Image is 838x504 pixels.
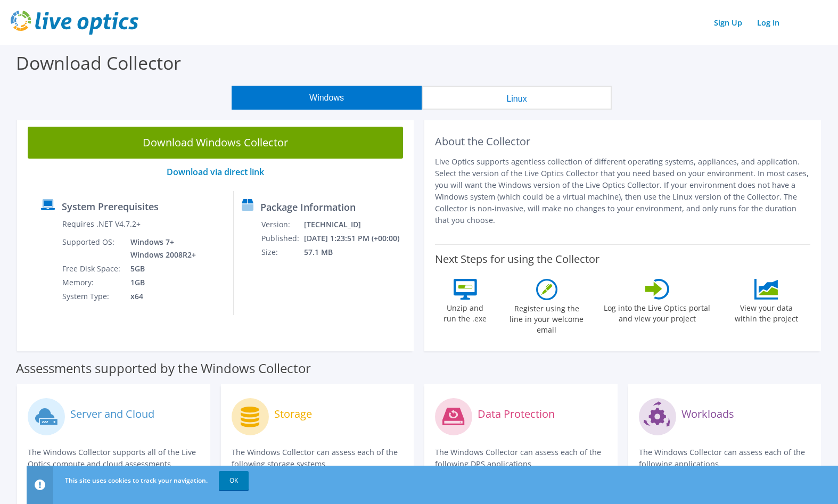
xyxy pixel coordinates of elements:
p: The Windows Collector can assess each of the following applications. [639,447,811,470]
td: [DATE] 1:23:51 PM (+00:00) [303,232,409,245]
label: Assessments supported by the Windows Collector [16,363,311,374]
td: 57.1 MB [303,245,409,259]
img: live_optics_svg.svg [11,11,138,35]
label: View your data within the project [728,300,804,324]
label: Package Information [260,202,356,212]
button: Linux [422,86,612,110]
label: Data Protection [478,409,555,419]
p: Live Optics supports agentless collection of different operating systems, appliances, and applica... [435,156,810,226]
a: OK [219,471,249,490]
span: This site uses cookies to track your navigation. [65,476,208,485]
label: Next Steps for using the Collector [435,253,599,266]
h2: About the Collector [435,135,810,148]
button: Windows [232,86,422,110]
label: Requires .NET V4.7.2+ [62,219,141,229]
td: Memory: [62,276,122,290]
td: Supported OS: [62,235,122,262]
td: [TECHNICAL_ID] [303,218,409,232]
td: Free Disk Space: [62,262,122,276]
label: Server and Cloud [70,409,154,419]
a: Log In [752,15,785,30]
label: Register using the line in your welcome email [507,300,587,335]
td: Size: [261,245,303,259]
td: Version: [261,218,303,232]
label: System Prerequisites [62,201,159,212]
a: Download via direct link [167,166,264,178]
td: 5GB [122,262,198,276]
label: Download Collector [16,51,181,75]
p: The Windows Collector supports all of the Live Optics compute and cloud assessments. [28,447,200,470]
label: Workloads [681,409,734,419]
p: The Windows Collector can assess each of the following DPS applications. [435,447,607,470]
label: Log into the Live Optics portal and view your project [603,300,711,324]
td: System Type: [62,290,122,303]
p: The Windows Collector can assess each of the following storage systems. [232,447,404,470]
label: Storage [274,409,312,419]
td: x64 [122,290,198,303]
label: Unzip and run the .exe [441,300,490,324]
a: Download Windows Collector [28,127,403,159]
td: Windows 7+ Windows 2008R2+ [122,235,198,262]
a: Sign Up [709,15,747,30]
td: 1GB [122,276,198,290]
td: Published: [261,232,303,245]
